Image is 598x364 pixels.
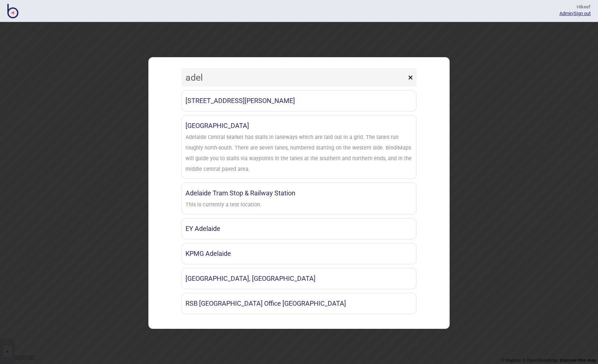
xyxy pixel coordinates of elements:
[185,132,413,174] div: Adelaide Central Market has stalls in laneways which are laid out in a grid. The lanes run roughl...
[559,4,591,10] div: Hi keef
[559,11,573,16] a: Admin
[404,68,417,87] button: ×
[181,115,417,179] a: [GEOGRAPHIC_DATA]Adelaide Central Market has stalls in laneways which are laid out in a grid. The...
[574,11,591,16] button: Sign out
[7,4,18,18] img: BindiMaps CMS
[559,11,574,16] span: |
[181,218,417,239] a: EY Adelaide
[185,200,262,210] div: This is currently a test location.
[181,243,417,264] a: KPMG Adelaide
[181,183,417,214] a: Adelaide Tram Stop & Railway StationThis is currently a test location.
[181,268,417,289] a: [GEOGRAPHIC_DATA], [GEOGRAPHIC_DATA]
[181,90,417,111] a: [STREET_ADDRESS][PERSON_NAME]
[181,293,417,314] a: RSB [GEOGRAPHIC_DATA] Office [GEOGRAPHIC_DATA]
[181,68,406,87] input: Search locations by tag + name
